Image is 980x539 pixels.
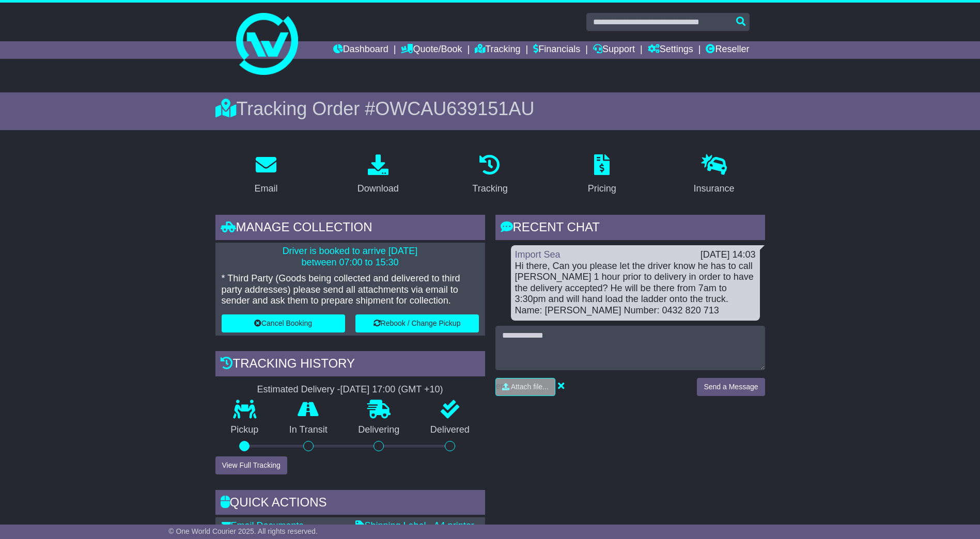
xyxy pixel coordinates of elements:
[355,520,474,531] a: Shipping Label - A4 printer
[351,151,406,199] a: Download
[215,424,274,436] p: Pickup
[355,314,479,332] button: Rebook / Change Pickup
[274,424,343,436] p: In Transit
[472,182,507,196] div: Tracking
[581,151,623,199] a: Pricing
[648,41,693,59] a: Settings
[401,41,462,59] a: Quote/Book
[533,41,580,59] a: Financials
[222,314,345,332] button: Cancel Booking
[333,41,388,59] a: Dashboard
[222,246,479,268] p: Driver is booked to arrive [DATE] between 07:00 to 15:30
[495,215,765,243] div: RECENT CHAT
[515,261,756,316] div: Hi there, Can you please let the driver know he has to call [PERSON_NAME] 1 hour prior to deliver...
[357,182,399,196] div: Download
[215,351,485,379] div: Tracking history
[694,182,735,196] div: Insurance
[222,520,304,531] a: Email Documents
[687,151,741,199] a: Insurance
[247,151,284,199] a: Email
[222,273,479,307] p: * Third Party (Goods being collected and delivered to third party addresses) please send all atta...
[215,490,485,518] div: Quick Actions
[588,182,616,196] div: Pricing
[254,182,277,196] div: Email
[168,527,318,535] span: © One World Courier 2025. All rights reserved.
[701,249,756,261] div: [DATE] 14:03
[215,456,287,474] button: View Full Tracking
[515,249,561,260] a: Import Sea
[475,41,520,59] a: Tracking
[343,424,415,436] p: Delivering
[215,215,485,243] div: Manage collection
[340,384,443,395] div: [DATE] 17:00 (GMT +10)
[593,41,635,59] a: Support
[465,151,514,199] a: Tracking
[706,41,749,59] a: Reseller
[375,98,534,119] span: OWCAU639151AU
[415,424,485,436] p: Delivered
[215,384,485,395] div: Estimated Delivery -
[697,378,765,396] button: Send a Message
[215,98,765,120] div: Tracking Order #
